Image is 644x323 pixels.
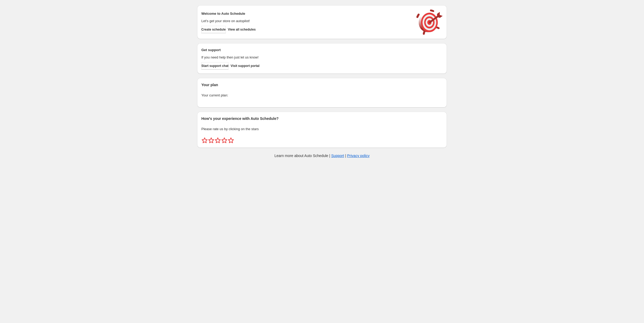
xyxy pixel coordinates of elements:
[331,154,344,158] a: Support
[201,47,411,53] h2: Get support
[228,26,256,33] button: View all schedules
[201,11,411,16] h2: Welcome to Auto Schedule
[201,62,228,70] a: Start support chat
[201,18,411,24] p: Let's get your store on autopilot!
[347,154,370,158] a: Privacy policy
[231,62,259,70] a: Visit support portal
[201,27,226,32] span: Create schedule
[274,153,370,158] p: Learn more about Auto Schedule | |
[201,64,228,68] span: Start support chat
[228,27,256,32] span: View all schedules
[201,55,411,60] p: If you need help then just let us know!
[231,64,259,68] span: Visit support portal
[201,116,443,121] h2: How's your experience with Auto Schedule?
[201,26,226,33] button: Create schedule
[201,82,443,87] h2: Your plan
[201,93,443,98] p: Your current plan:
[201,126,443,132] p: Please rate us by clicking on the stars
